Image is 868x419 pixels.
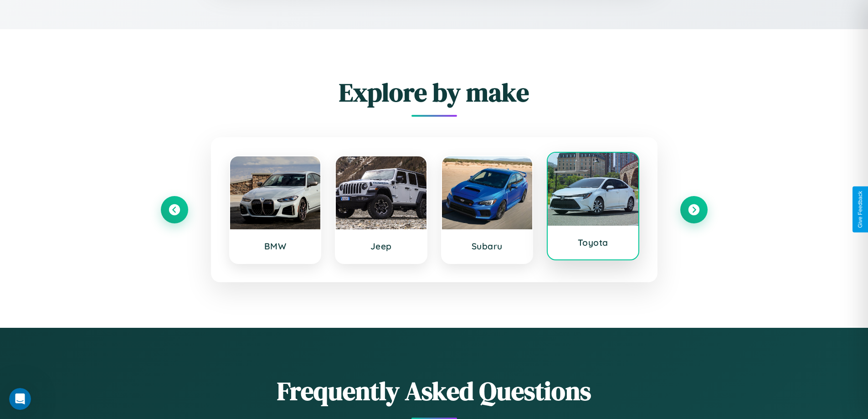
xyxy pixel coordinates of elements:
iframe: Intercom live chat [9,388,31,410]
h3: Subaru [451,241,524,252]
h2: Explore by make [161,75,708,110]
h3: Jeep [345,241,417,252]
h3: Toyota [557,237,629,248]
h2: Frequently Asked Questions [161,373,708,409]
h3: BMW [239,241,312,252]
div: Give Feedback [857,191,863,228]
